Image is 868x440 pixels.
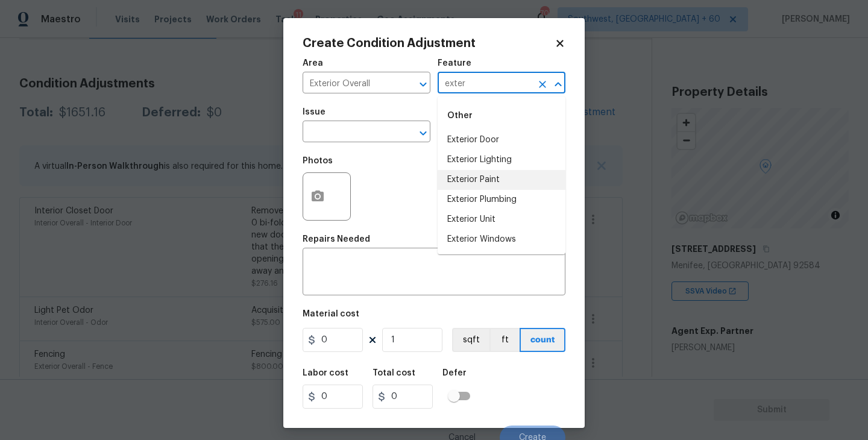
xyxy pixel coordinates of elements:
[303,37,555,49] h2: Create Condition Adjustment
[452,328,489,352] button: sqft
[438,170,565,190] li: Exterior Paint
[415,125,432,142] button: Open
[520,328,565,352] button: count
[438,101,565,130] div: Other
[550,76,567,93] button: Close
[438,230,565,250] li: Exterior Windows
[303,310,359,318] h5: Material cost
[415,76,432,93] button: Open
[303,108,325,116] h5: Issue
[438,130,565,150] li: Exterior Door
[534,76,551,93] button: Clear
[438,210,565,230] li: Exterior Unit
[438,150,565,170] li: Exterior Lighting
[303,235,370,244] h5: Repairs Needed
[438,59,471,68] h5: Feature
[303,59,323,68] h5: Area
[373,369,415,377] h5: Total cost
[303,369,348,377] h5: Labor cost
[438,190,565,210] li: Exterior Plumbing
[303,157,333,165] h5: Photos
[442,369,467,377] h5: Defer
[489,328,520,352] button: ft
